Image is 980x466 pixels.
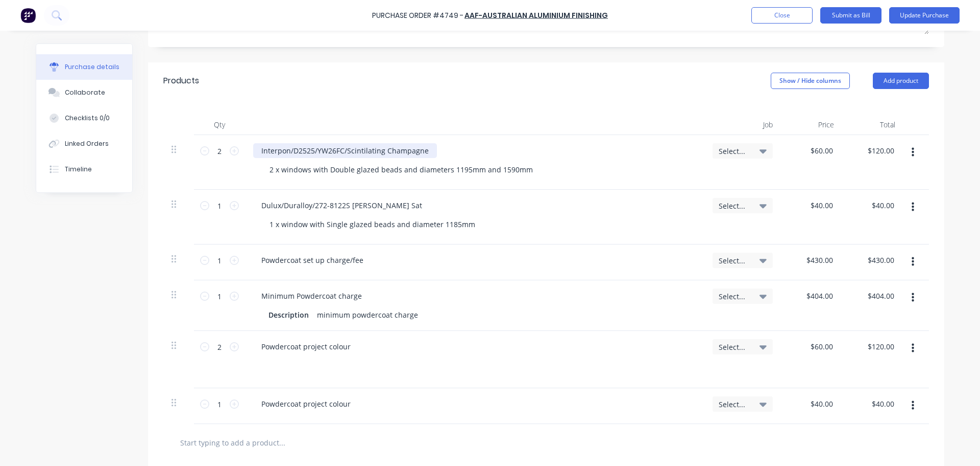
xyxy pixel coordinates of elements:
[719,342,749,352] span: Select...
[65,139,109,148] div: Linked Orders
[253,198,430,213] div: Dulux/Duralloy/272-8122S [PERSON_NAME] Sat
[771,73,850,89] button: Show / Hide columns
[253,339,359,375] div: Powdercoat project colour
[36,157,132,182] button: Timeline
[842,115,903,135] div: Total
[719,146,749,157] span: Select...
[36,54,132,80] button: Purchase details
[704,115,781,135] div: Job
[751,7,813,24] button: Close
[464,10,608,20] a: AAF-Australian Aluminium Finishing
[65,88,105,97] div: Collaborate
[889,7,960,24] button: Update Purchase
[36,105,132,131] button: Checklists 0/0
[372,10,463,21] div: Purchase Order #4749 -
[719,201,749,211] span: Select...
[180,432,384,453] input: Start typing to add a product...
[719,291,749,302] span: Select...
[253,143,437,158] div: Interpon/D2525/YW26FC/Scintilating Champagne
[253,289,370,303] div: Minimum Powdercoat charge
[313,307,422,322] div: minimum powdercoat charge
[261,217,483,232] div: 1 x window with Single glazed beads and diameter 1185mm
[820,7,881,24] button: Submit as Bill
[253,396,359,411] div: Powdercoat project colour
[36,80,132,105] button: Collaborate
[253,253,372,268] div: Powdercoat set up charge/fee
[261,162,541,177] div: 2 x windows with Double glazed beads and diameters 1195mm and 1590mm
[36,131,132,157] button: Linked Orders
[65,114,110,123] div: Checklists 0/0
[719,399,749,410] span: Select...
[20,8,36,23] img: Factory
[719,255,749,266] span: Select...
[163,75,199,87] div: Products
[264,307,313,322] div: Description
[873,73,929,89] button: Add product
[781,115,842,135] div: Price
[194,115,245,135] div: Qty
[65,165,92,174] div: Timeline
[65,62,119,72] div: Purchase details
